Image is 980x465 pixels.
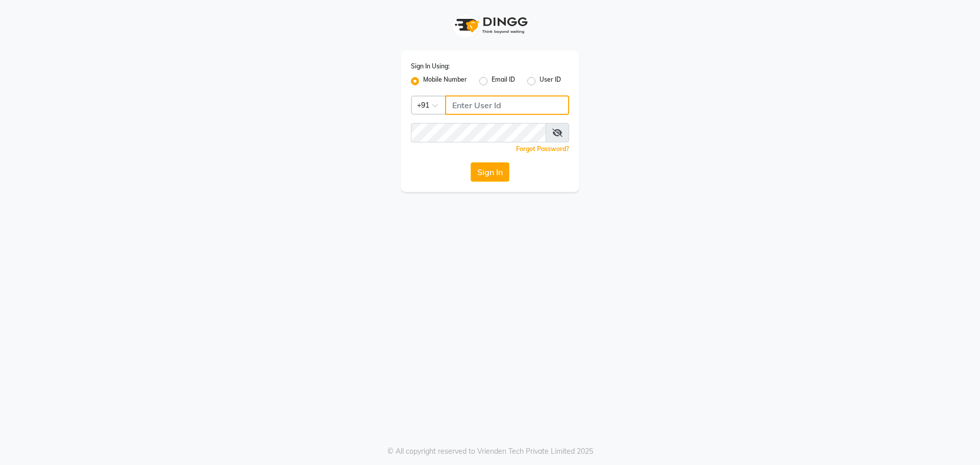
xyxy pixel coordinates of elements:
img: logo1.svg [449,10,531,40]
input: Username [411,123,546,142]
label: User ID [540,75,561,87]
input: Username [445,95,569,115]
a: Forgot Password? [516,145,569,153]
label: Email ID [492,75,515,87]
label: Mobile Number [423,75,467,87]
button: Sign In [471,162,509,182]
label: Sign In Using: [411,62,450,71]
